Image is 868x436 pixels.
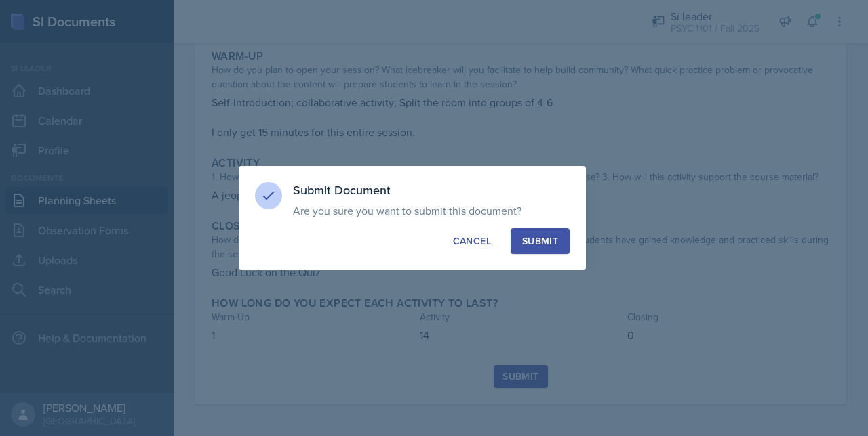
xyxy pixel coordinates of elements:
button: Cancel [441,228,502,254]
h3: Submit Document [293,182,570,198]
button: Submit [511,228,570,254]
div: Cancel [453,234,491,248]
div: Submit [522,234,558,248]
p: Are you sure you want to submit this document? [293,204,570,217]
